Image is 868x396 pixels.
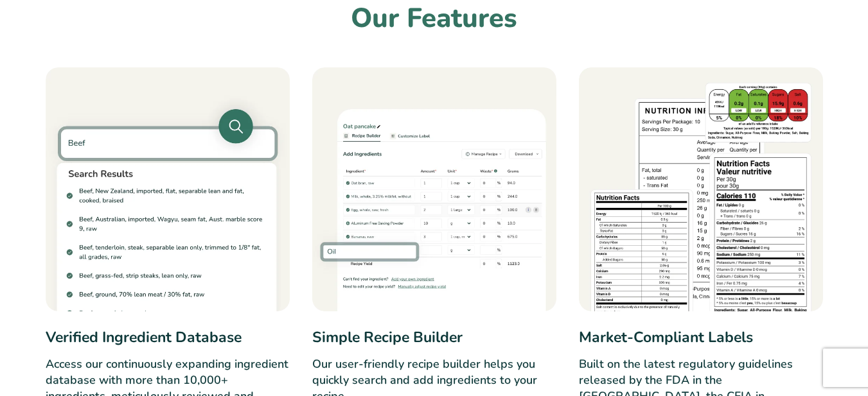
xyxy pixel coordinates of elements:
[46,327,290,349] h3: Verified Ingredient Database
[579,327,823,349] h3: Market-Compliant Labels
[46,1,823,37] h2: Our Features
[312,327,556,349] h3: Simple Recipe Builder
